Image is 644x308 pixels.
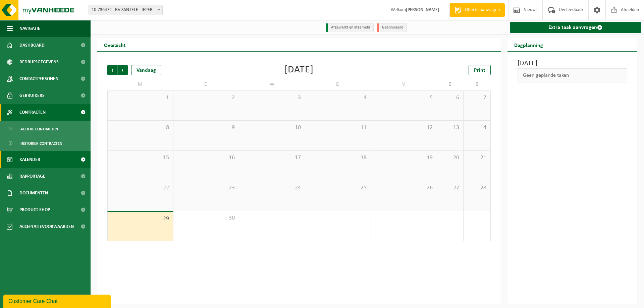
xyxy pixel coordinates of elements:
[326,23,374,32] li: Afgewerkt en afgemeld
[107,65,117,75] span: Vorige
[510,22,642,33] a: Extra taak aanvragen
[173,78,239,90] td: D
[19,70,58,87] span: Contactpersonen
[309,154,368,162] span: 18
[374,124,433,131] span: 12
[19,20,40,37] span: Navigatie
[518,58,628,68] h3: [DATE]
[239,78,305,90] td: W
[374,154,433,162] span: 19
[111,154,170,162] span: 15
[467,124,487,131] span: 14
[131,65,161,75] div: Vandaag
[19,168,45,185] span: Rapportage
[19,37,45,54] span: Dashboard
[111,184,170,192] span: 22
[19,218,74,235] span: Acceptatievoorwaarden
[2,122,89,135] a: Actieve contracten
[89,5,162,15] span: 10-736472 - BV SANTELE - IEPER
[111,94,170,102] span: 1
[19,185,48,201] span: Documenten
[440,94,460,102] span: 6
[437,78,464,90] td: Z
[97,38,132,51] h2: Overzicht
[440,124,460,131] span: 13
[463,7,501,13] span: Offerte aanvragen
[374,184,433,192] span: 26
[371,78,437,90] td: V
[518,68,628,82] div: Geen geplande taken
[243,94,302,102] span: 3
[177,154,236,162] span: 16
[177,124,236,131] span: 9
[507,38,550,51] h2: Dagplanning
[449,3,505,17] a: Offerte aanvragen
[243,184,302,192] span: 24
[89,5,163,15] span: 10-736472 - BV SANTELE - IEPER
[440,184,460,192] span: 27
[467,154,487,162] span: 21
[107,78,173,90] td: M
[3,293,112,308] iframe: chat widget
[467,94,487,102] span: 7
[19,201,50,218] span: Product Shop
[111,215,170,223] span: 29
[19,104,46,121] span: Contracten
[377,23,407,32] li: Geannuleerd
[19,87,45,104] span: Gebruikers
[177,184,236,192] span: 23
[243,154,302,162] span: 17
[284,65,314,75] div: [DATE]
[374,94,433,102] span: 5
[464,78,490,90] td: Z
[177,214,236,222] span: 30
[309,94,368,102] span: 4
[406,7,439,12] strong: [PERSON_NAME]
[20,123,58,135] span: Actieve contracten
[309,124,368,131] span: 11
[469,65,491,75] a: Print
[467,184,487,192] span: 28
[19,151,40,168] span: Kalender
[243,124,302,131] span: 10
[111,124,170,131] span: 8
[118,65,128,75] span: Volgende
[440,154,460,162] span: 20
[305,78,371,90] td: D
[177,94,236,102] span: 2
[20,137,62,150] span: Historiek contracten
[309,184,368,192] span: 25
[2,137,89,149] a: Historiek contracten
[19,54,59,70] span: Bedrijfsgegevens
[474,68,485,73] span: Print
